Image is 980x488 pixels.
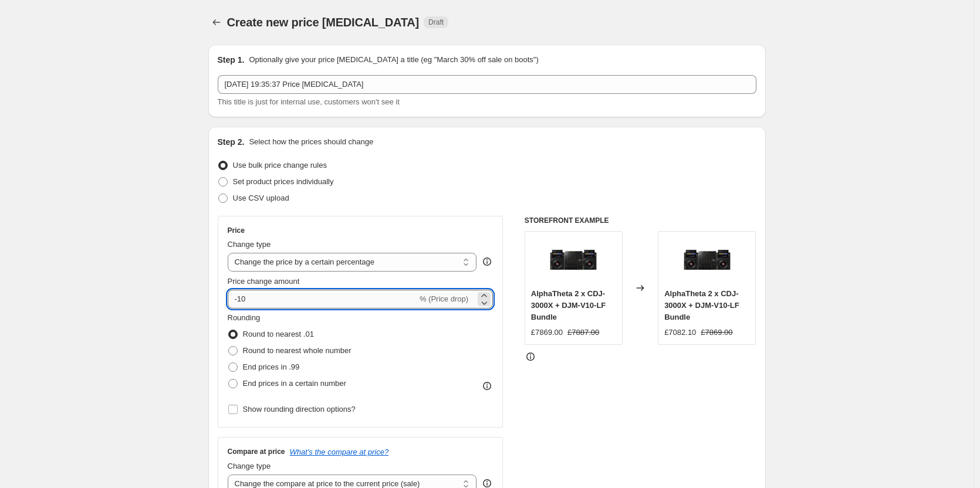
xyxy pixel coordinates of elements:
[233,177,334,186] span: Set product prices individually
[243,330,314,338] span: Round to nearest .01
[428,18,444,27] span: Draft
[228,226,245,235] h3: Price
[290,448,389,456] button: What's the compare at price?
[243,346,352,355] span: Round to nearest whole number
[228,277,300,286] span: Price change amount
[228,462,271,470] span: Change type
[243,405,356,414] span: Show rounding direction options?
[227,16,420,29] span: Create new price [MEDICAL_DATA]
[228,290,417,309] input: -15
[420,294,468,303] span: % (Price drop)
[481,256,493,267] div: help
[531,289,606,321] span: AlphaTheta 2 x CDJ-3000X + DJM-V10-LF Bundle
[243,379,346,388] span: End prices in a certain number
[664,289,739,321] span: AlphaTheta 2 x CDJ-3000X + DJM-V10-LF Bundle
[243,362,300,371] span: End prices in .99
[531,327,563,338] div: £7869.00
[218,136,245,148] h2: Step 2.
[228,447,285,456] h3: Compare at price
[233,161,327,170] span: Use bulk price change rules
[208,14,225,30] button: Price change jobs
[701,327,732,338] strike: £7869.00
[218,97,400,106] span: This title is just for internal use, customers won't see it
[550,238,597,284] img: CDJ-3000X-2-DJM-V10-LF-BUNDLE-WESTENDDJ_80x.png
[228,313,261,322] span: Rounding
[684,238,731,284] img: CDJ-3000X-2-DJM-V10-LF-BUNDLE-WESTENDDJ_80x.png
[567,327,599,338] strike: £7887.00
[664,327,696,338] div: £7082.10
[525,216,756,225] h6: STOREFRONT EXAMPLE
[249,136,373,148] p: Select how the prices should change
[228,240,271,249] span: Change type
[233,194,289,202] span: Use CSV upload
[218,75,756,94] input: 30% off holiday sale
[249,54,538,66] p: Optionally give your price [MEDICAL_DATA] a title (eg "March 30% off sale on boots")
[218,54,245,66] h2: Step 1.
